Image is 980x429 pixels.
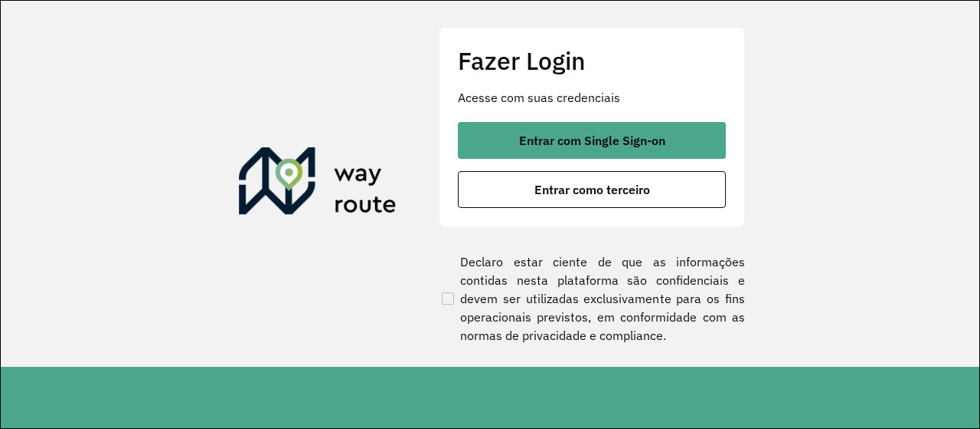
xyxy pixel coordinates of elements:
label: Declaro estar ciente de que as informações contidas nesta plataforma são confidenciais e devem se... [439,252,745,345]
button: button [458,122,726,159]
button: button [458,171,726,208]
p: Acesse com suas credenciais [458,88,726,107]
h2: Fazer Login [458,46,726,75]
span: Entrar como terceiro [534,183,650,196]
img: Roteirizador AmbevTech [239,147,397,221]
span: Entrar com Single Sign-on [519,134,665,147]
